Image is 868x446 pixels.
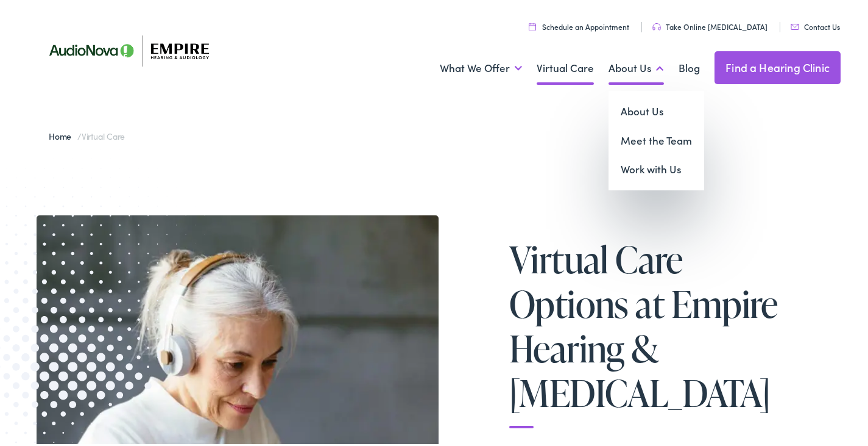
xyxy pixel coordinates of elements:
span: / [49,128,125,140]
a: About Us [609,43,664,88]
span: Care [615,237,683,277]
img: utility icon [652,21,661,28]
a: Home [49,128,77,140]
span: Options [509,281,629,322]
span: & [631,326,658,366]
a: Blog [679,43,700,88]
a: Schedule an Appointment [529,19,629,29]
a: Take Online [MEDICAL_DATA] [652,19,767,29]
a: Meet the Team [609,124,704,153]
a: Virtual Care [537,43,594,88]
span: Hearing [509,326,624,366]
span: Empire [671,281,777,322]
span: Virtual [509,237,609,277]
span: Virtual Care [82,128,125,140]
a: Work with Us [609,153,704,182]
a: Contact Us [791,19,840,29]
img: utility icon [791,21,799,27]
a: Find a Hearing Clinic [715,49,841,82]
a: About Us [609,95,704,124]
span: [MEDICAL_DATA] [509,370,771,411]
a: What We Offer [440,43,522,88]
span: at [635,281,665,322]
img: utility icon [529,20,536,28]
